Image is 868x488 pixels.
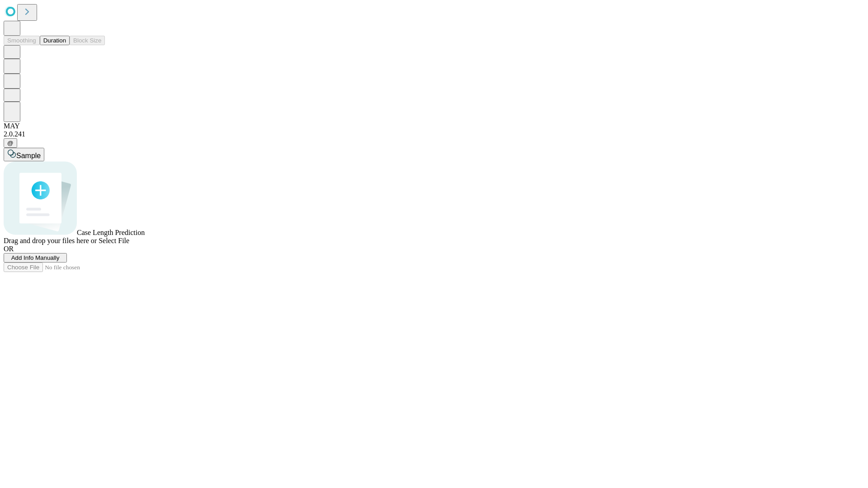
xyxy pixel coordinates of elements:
[4,237,97,244] span: Drag and drop your files here or
[4,253,67,263] button: Add Info Manually
[16,152,41,160] span: Sample
[4,130,864,138] div: 2.0.241
[4,138,17,148] button: @
[4,245,14,253] span: OR
[7,140,14,146] span: @
[70,36,105,45] button: Block Size
[4,122,864,130] div: MAY
[4,36,40,45] button: Smoothing
[40,36,70,45] button: Duration
[77,229,145,236] span: Case Length Prediction
[4,148,44,161] button: Sample
[11,254,60,261] span: Add Info Manually
[99,237,129,244] span: Select File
